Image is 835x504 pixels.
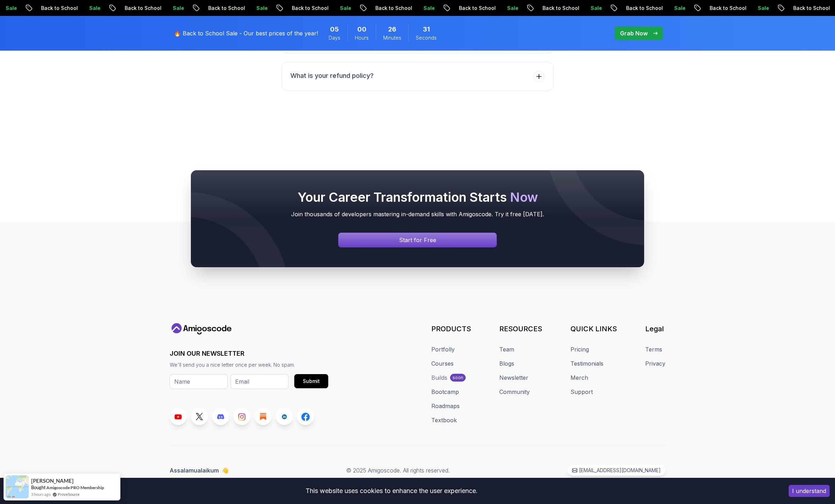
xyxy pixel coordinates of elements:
p: Sale [334,5,357,12]
span: Now [510,189,538,205]
span: 0 Hours [357,24,367,34]
a: Bootcamp [431,388,459,396]
p: soon [453,375,463,380]
span: Hours [355,34,369,41]
a: Terms [645,345,662,354]
p: We'll send you a nice letter once per week. No spam. [170,361,328,368]
p: Sale [752,5,775,12]
h3: JOIN OUR NEWSLETTER [170,349,328,359]
div: Builds [431,373,447,382]
a: Privacy [645,359,665,368]
div: This website uses cookies to enhance the user experience. [5,483,778,499]
p: Assalamualaikum [170,466,229,475]
span: 5 Days [330,24,339,34]
a: Courses [431,359,454,368]
span: [PERSON_NAME] [31,478,74,484]
h3: QUICK LINKS [570,324,617,334]
a: Twitter link [191,408,208,425]
p: Back to School [704,5,752,12]
a: Discord link [212,408,229,425]
a: Blogs [499,359,514,368]
a: Pricing [570,345,589,354]
span: 31 Seconds [423,24,430,34]
span: Days [329,34,340,41]
a: Team [499,345,514,354]
h2: Your Career Transformation Starts [205,190,630,204]
p: 🔥 Back to School Sale - Our best prices of the year! [174,29,318,38]
a: ProveSource [58,491,80,497]
p: Back to School [370,5,418,12]
p: © 2025 Amigoscode. All rights reserved. [346,466,450,475]
p: Back to School [203,5,251,12]
a: Blog link [255,408,272,425]
p: Back to School [537,5,585,12]
a: Merch [570,373,588,382]
a: Newsletter [499,373,528,382]
p: Back to School [620,5,669,12]
p: Back to School [286,5,334,12]
p: Sale [501,5,524,12]
span: Bought [31,485,46,490]
a: [EMAIL_ADDRESS][DOMAIN_NAME] [567,465,665,476]
button: Submit [294,374,328,388]
a: Support [570,388,593,396]
span: 3 hours ago [31,491,51,497]
a: Portfolly [431,345,455,354]
input: Name [170,374,228,389]
span: 26 Minutes [388,24,396,34]
a: Roadmaps [431,402,460,410]
a: Instagram link [233,408,250,425]
span: Minutes [383,34,401,41]
input: Email [231,374,289,389]
p: Back to School [35,5,84,12]
p: Sale [167,5,190,12]
span: Seconds [416,34,437,41]
span: 👋 [222,466,229,475]
h3: What is your refund policy? [290,71,374,81]
a: LinkedIn link [276,408,293,425]
button: What is your refund policy? [282,62,553,91]
a: Testimonials [570,359,603,368]
p: Back to School [119,5,167,12]
h3: PRODUCTS [431,324,471,334]
p: Start for Free [399,236,436,244]
p: Grab Now [620,29,648,38]
img: provesource social proof notification image [6,475,29,498]
p: Sale [251,5,273,12]
h3: RESOURCES [499,324,542,334]
button: Accept cookies [789,485,830,497]
a: Community [499,388,530,396]
a: Signin page [338,233,497,247]
p: [EMAIL_ADDRESS][DOMAIN_NAME] [579,467,661,474]
a: Textbook [431,416,457,424]
div: Submit [303,378,320,385]
a: Amigoscode PRO Membership [46,485,104,490]
p: Back to School [453,5,501,12]
p: Sale [418,5,441,12]
p: Sale [84,5,106,12]
a: Youtube link [170,408,187,425]
p: Sale [585,5,608,12]
h3: Legal [645,324,665,334]
a: Facebook link [297,408,314,425]
p: Sale [669,5,691,12]
p: Join thousands of developers mastering in-demand skills with Amigoscode. Try it free [DATE]. [205,210,630,218]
